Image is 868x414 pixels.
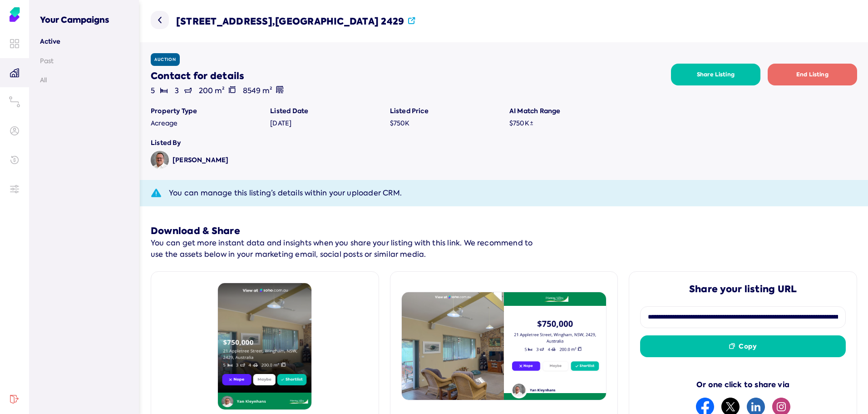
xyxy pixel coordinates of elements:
[199,86,236,95] span: 200 m²
[151,237,537,260] p: You can get more instant data and insights when you share your listing with this link. We recomme...
[176,15,415,28] h2: [STREET_ADDRESS] , [GEOGRAPHIC_DATA] 2429
[270,106,379,115] div: Listed Date
[40,57,128,65] a: Past
[270,119,379,127] div: [DATE]
[671,64,760,85] button: Share Listing
[151,106,259,115] div: Property Type
[151,70,671,82] h5: Contact for details
[151,224,537,237] h5: Download & Share
[7,7,22,22] img: Soho Agent Portal Home
[640,283,846,295] h5: Share your listing URL
[173,155,228,165] label: [PERSON_NAME]
[509,106,618,115] div: AI Match Range
[390,106,498,115] div: Listed Price
[151,86,168,95] span: 5
[640,379,846,391] div: Or one click to share via
[40,37,128,46] a: Active
[509,119,618,127] div: $ 750K
[151,119,259,127] div: acreage
[40,4,128,26] h3: Your Campaigns
[169,187,402,199] span: You can manage this listing’s details within your uploader CRM.
[739,342,757,351] span: Copy
[243,86,283,95] span: 8549 m²
[390,119,498,127] div: $ 750K
[768,64,857,85] button: End Listing
[218,283,312,410] img: 1758080551980.png
[40,76,128,84] a: All
[640,335,846,357] button: Copy
[151,138,857,147] div: Listed By
[151,151,169,169] img: Avatar of Yan Kleynhans
[402,292,607,400] img: 1758080550088.png
[154,57,176,62] label: Auction
[175,86,192,95] span: 3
